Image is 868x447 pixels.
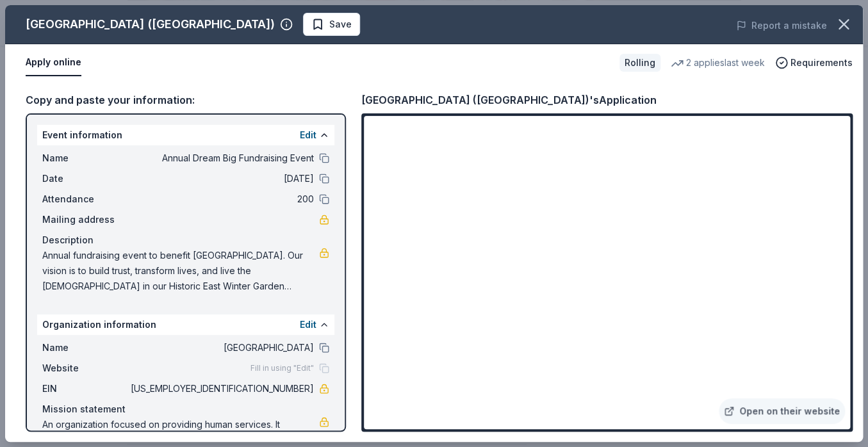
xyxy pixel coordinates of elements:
span: Save [329,17,352,32]
span: [GEOGRAPHIC_DATA] [128,340,314,355]
span: Attendance [42,191,128,207]
div: 2 applies last week [671,55,765,70]
div: Copy and paste your information: [26,92,346,108]
span: Requirements [790,55,853,70]
button: Report a mistake [736,18,827,33]
a: Open on their website [719,398,845,424]
span: Name [42,150,128,166]
button: Edit [300,127,316,143]
span: Fill in using "Edit" [250,363,314,373]
span: Date [42,171,128,186]
span: [DATE] [128,171,314,186]
div: Description [42,232,329,248]
span: [US_EMPLOYER_IDENTIFICATION_NUMBER] [128,381,314,396]
span: EIN [42,381,128,396]
button: Apply online [26,49,81,76]
div: Rolling [619,54,660,72]
div: Organization information [37,314,334,335]
button: Requirements [775,55,853,70]
button: Edit [300,317,316,332]
div: Mission statement [42,402,329,417]
span: Annual Dream Big Fundraising Event [128,150,314,166]
span: Name [42,340,128,355]
div: Event information [37,125,334,145]
button: Save [303,13,360,36]
div: [GEOGRAPHIC_DATA] ([GEOGRAPHIC_DATA])'s Application [361,92,657,108]
div: [GEOGRAPHIC_DATA] ([GEOGRAPHIC_DATA]) [26,14,275,35]
span: Website [42,361,128,376]
span: Mailing address [42,212,128,227]
span: 200 [128,191,314,207]
span: Annual fundraising event to benefit [GEOGRAPHIC_DATA]. Our vision is to build trust, transform li... [42,248,319,294]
